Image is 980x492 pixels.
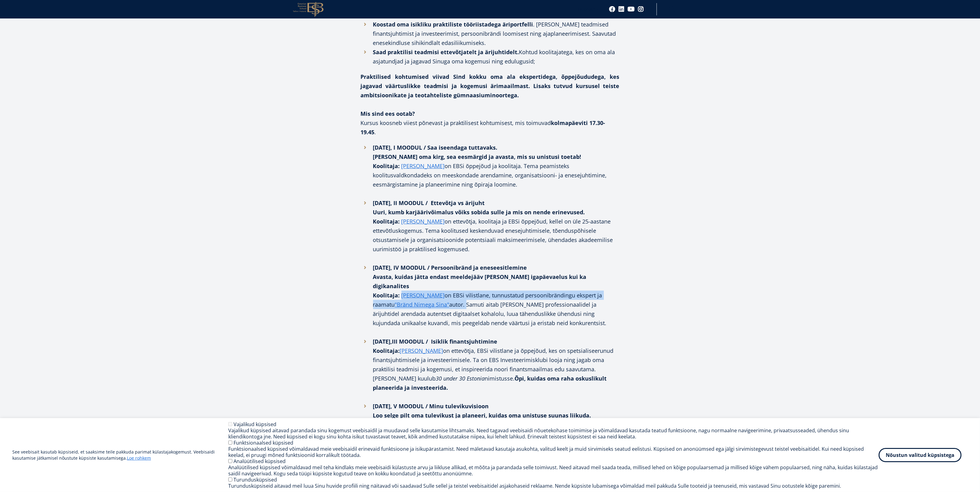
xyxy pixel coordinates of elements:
[436,375,485,382] em: 30 under 30 Estonia
[373,347,400,354] strong: Koolitaja:
[609,6,616,12] a: Facebook
[638,6,644,12] a: Instagram
[361,47,620,66] li: Kohtud koolitajatega, kes on oma ala asjatundjad ja jagavad Sinuga oma kogemusi ning edulugusid;
[228,427,879,440] div: Vajalikud küpsised aitavad parandada sinu kogemust veebisaidil ja muudavad selle kasutamise lihts...
[361,20,620,47] li: . [PERSON_NAME] teadmised finantsjuhtimist ja investeerimist, persoonibrändi loomisest ning ajapl...
[392,338,498,345] strong: III MOODUL / Isiklik finantsjuhtimine
[361,109,620,137] p: Kursus koosneb viiest põnevast ja praktilisest kohtumisest, mis toimuvad .
[551,119,588,127] strong: kolmapäeviti
[373,218,400,225] strong: Koolitaja:
[361,263,620,337] li: on EBSi vilistlane, tunnustatud persoonibrändingu ekspert ja raamatu autor. Samuti aitab [PERSON_...
[373,21,533,28] strong: Koostad oma isikliku praktiliste tööriistadega äriportfelli
[373,162,400,170] strong: Koolitaja:
[127,455,151,461] a: Loe rohkem
[361,337,620,401] li: on ettevõtja, EBSi vilistlane ja õppejõud, kes on spetsialiseerunud finantsjuhtimisele ja investe...
[361,401,620,438] li: Koolituse hoiab tervikuna koos [PERSON_NAME], kes alustab ja lõpetab kursuse, aidates osalejatel ...
[234,476,277,483] label: Turundusküpsised
[373,264,587,290] strong: [DATE], IV MOODUL / Persoonibränd ja eneseesitlemine Avasta, kuidas jätta endast meeldejääv [PERS...
[234,421,276,428] label: Vajalikud küpsised
[628,6,635,12] a: Youtube
[879,448,962,462] button: Nõustun valitud küpsistega
[401,161,445,171] a: [PERSON_NAME]
[373,338,392,345] strong: [DATE],
[228,464,879,477] div: Analüütilised küpsised võimaldavad meil teha kindlaks meie veebisaidi külastuste arvu ja liikluse...
[619,6,625,12] a: Linkedin
[361,198,620,263] li: on ettevõtja, koolitaja ja EBSi õppejõud, kellel on üle 25-aastane ettevõtluskogemus. Tema koolit...
[373,375,607,391] strong: Õpi, kuidas oma raha oskuslikult planeerida ja investeerida.
[395,300,449,309] a: "Bränd Nimega Sina"
[401,217,445,226] a: [PERSON_NAME]
[361,119,605,136] strong: 17.30-19.45
[373,153,581,160] strong: [PERSON_NAME] oma kirg, sea eesmärgid ja avasta, mis su unistusi toetab!
[373,48,519,56] strong: Saad praktilisi teadmisi ettevõtjatelt ja ärijuhtidelt.
[373,144,498,151] strong: [DATE], I MOODUL / Saa iseendaga tuttavaks.
[361,110,415,117] strong: Mis sind ees ootab?
[373,292,400,299] strong: Koolitaja:
[228,483,879,489] div: Turundusküpsiseid aitavad meil luua Sinu huvide profiili ning näitavad või saadavad Sulle sellel ...
[401,291,445,300] a: [PERSON_NAME]
[234,439,293,446] label: Funktsionaalsed küpsised
[373,199,585,216] strong: [DATE], II MOODUL / Ettevõtja vs ärijuht Uuri, kumb karjäärivõimalus võiks sobida sulle ja mis on...
[373,402,591,419] strong: [DATE], V MOODUL / Minu tulevikuvisioon Loo selge pilt oma tulevikust ja planeeri, kuidas oma uni...
[361,73,620,99] strong: Praktilised kohtumised viivad Sind kokku oma ala ekspertidega, õppejõududega, kes jagavad väärtus...
[12,449,228,461] p: See veebisait kasutab küpsiseid, et saaksime teile pakkuda parimat külastajakogemust. Veebisaidi ...
[361,143,620,198] li: on EBSi õppejõud ja koolitaja. Tema peamisteks koolitusvaldkondadeks on meeskondade arendamine, o...
[400,346,443,355] a: [PERSON_NAME]
[234,458,286,465] label: Analüütilised küpsised
[228,446,879,458] div: Funktsionaalsed küpsised võimaldavad meie veebisaidil erinevaid funktsioone ja isikupärastamist. ...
